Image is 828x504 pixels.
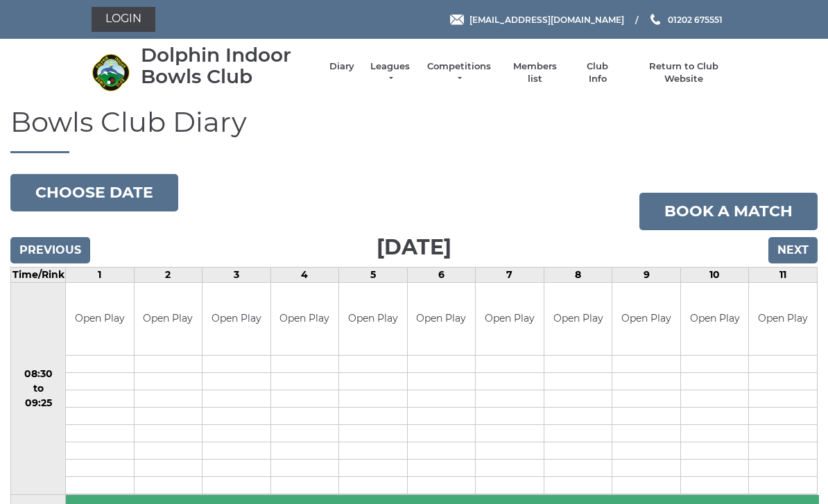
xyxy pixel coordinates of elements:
img: Email [450,15,464,25]
td: 5 [339,267,408,282]
span: 01202 675551 [668,14,723,24]
div: Dolphin Indoor Bowls Club [141,44,316,87]
input: Next [768,237,818,263]
img: Dolphin Indoor Bowls Club [92,53,130,92]
a: Book a match [639,193,818,230]
td: 2 [134,267,202,282]
a: Leagues [368,60,412,85]
td: 8 [544,267,612,282]
td: 6 [407,267,476,282]
a: Diary [329,60,354,73]
td: Open Play [135,283,202,356]
td: Open Play [339,283,407,356]
td: Open Play [612,283,680,356]
td: 11 [749,267,818,282]
td: Time/Rink [11,267,66,282]
td: 08:30 to 09:25 [11,282,66,495]
td: Open Play [749,283,817,356]
td: 7 [476,267,544,282]
span: [EMAIL_ADDRESS][DOMAIN_NAME] [469,14,624,24]
td: Open Play [202,283,270,356]
td: 3 [202,267,271,282]
a: Return to Club Website [632,60,736,85]
td: Open Play [476,283,544,356]
td: Open Play [681,283,749,356]
td: Open Play [544,283,612,356]
a: Club Info [578,60,618,85]
a: Members list [506,60,563,85]
td: 1 [66,267,135,282]
td: 4 [270,267,339,282]
td: 10 [680,267,749,282]
h1: Bowls Club Diary [10,107,818,153]
td: Open Play [66,283,134,356]
td: 9 [612,267,681,282]
input: Previous [10,237,90,263]
button: Choose date [10,174,178,211]
a: Login [92,7,155,32]
a: Phone us 01202 675551 [648,13,723,26]
a: Competitions [426,60,492,85]
td: Open Play [271,283,339,356]
td: Open Play [408,283,476,356]
img: Phone us [650,14,660,25]
a: Email [EMAIL_ADDRESS][DOMAIN_NAME] [450,13,624,26]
